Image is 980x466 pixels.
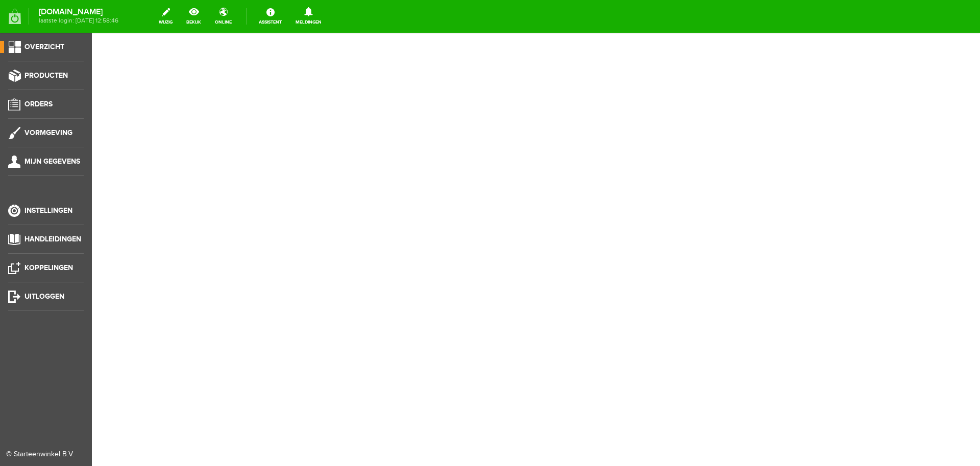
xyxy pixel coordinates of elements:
[24,235,81,243] span: Handleidingen
[24,100,53,108] span: Orders
[24,128,72,137] span: Vormgeving
[24,263,73,272] span: Koppelingen
[24,42,64,51] span: Overzicht
[253,5,288,28] a: Assistent
[289,5,328,28] a: Meldingen
[209,5,238,28] a: online
[39,18,118,24] span: laatste login: [DATE] 12:58:46
[24,71,68,80] span: Producten
[39,9,118,15] strong: [DOMAIN_NAME]
[24,292,64,301] span: Uitloggen
[153,5,179,28] a: wijzig
[180,5,207,28] a: bekijk
[24,206,72,215] span: Instellingen
[24,157,80,166] span: Mijn gegevens
[6,449,78,460] div: © Starteenwinkel B.V.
